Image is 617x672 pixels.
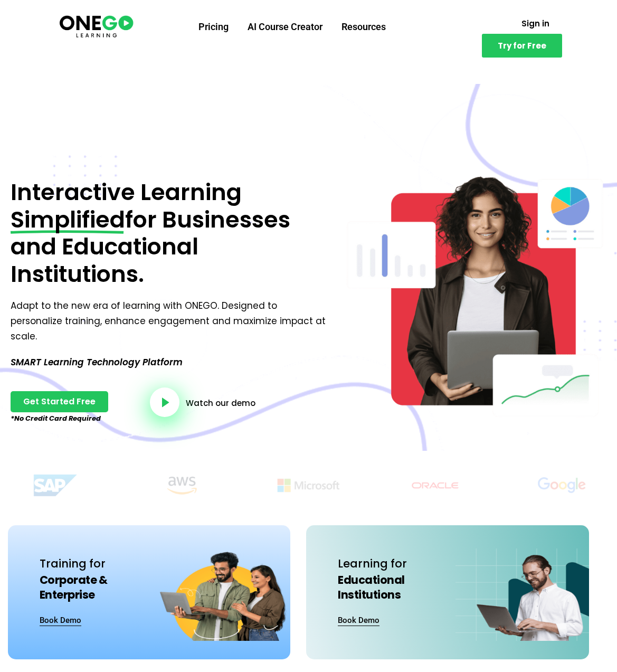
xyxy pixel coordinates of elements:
[132,472,232,499] img: Title
[11,206,125,234] span: Simplified
[521,20,549,27] span: Sign in
[34,555,152,603] h4: Training for
[385,472,485,499] img: Title
[40,617,81,626] a: Book Demo
[189,13,238,41] a: Pricing
[498,42,546,50] span: Try for Free
[11,391,108,412] a: Get Started Free
[150,387,179,417] a: video-button
[186,399,255,407] a: Watch our demo
[23,397,96,406] span: Get Started Free
[511,472,612,499] img: Title
[238,13,332,41] a: AI Course Creator
[333,555,450,603] h4: Learning for
[11,355,328,370] p: SMART Learning Technology Platform
[5,472,106,499] img: Title
[332,13,395,41] a: Resources
[40,572,108,602] span: Corporate & Enterprise
[11,298,328,344] p: Adapt to the new era of learning with ONEGO. Designed to personalize training, enhance engagement...
[11,413,101,423] em: *No Credit Card Required
[482,34,562,58] a: Try for Free
[509,13,562,34] a: Sign in
[259,472,359,499] img: Title
[338,572,405,602] span: Educational Institutions
[11,204,290,290] span: for Businesses and Educational Institutions.
[338,617,379,626] a: Book Demo
[11,176,242,208] span: Interactive Learning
